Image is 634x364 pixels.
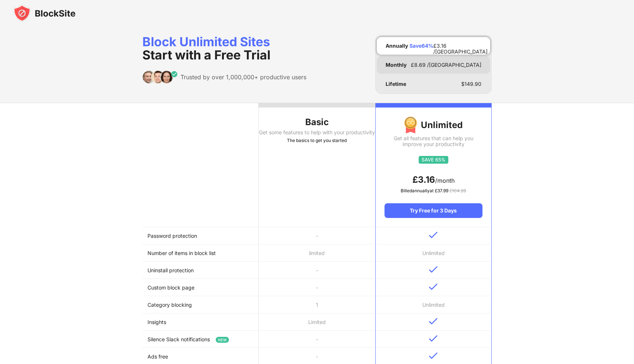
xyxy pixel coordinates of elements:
[429,266,438,273] img: v-blue.svg
[386,81,406,87] div: Lifetime
[429,352,438,359] img: v-blue.svg
[429,232,438,239] img: v-blue.svg
[181,73,306,81] div: Trusted by over 1,000,000+ productive users
[433,43,488,49] div: £ 3.16 /[GEOGRAPHIC_DATA]
[404,116,417,134] img: img-premium-medal
[259,262,375,279] td: -
[385,187,482,194] div: Billed annually at £ 37.99
[385,174,482,186] div: /month
[259,137,375,144] div: The basics to get you started
[259,279,375,296] td: -
[386,62,407,68] div: Monthly
[142,47,270,62] span: Start with a Free Trial
[429,283,438,290] img: v-blue.svg
[142,279,259,296] td: Custom block page
[375,244,492,262] td: Unlimited
[142,227,259,244] td: Password protection
[216,337,229,343] span: NEW
[259,227,375,244] td: -
[259,130,375,135] div: Get some features to help with your productivity
[259,296,375,313] td: 1
[385,203,482,218] div: Try Free for 3 Days
[375,296,492,313] td: Unlimited
[259,116,375,128] div: Basic
[409,43,433,49] div: Save 64 %
[142,244,259,262] td: Number of items in block list
[259,313,375,331] td: Limited
[142,331,259,348] td: Silence Slack notifications
[13,4,76,22] img: blocksite-icon-black.svg
[142,262,259,279] td: Uninstall protection
[419,156,448,164] img: save65.svg
[412,174,435,185] span: £ 3.16
[461,81,481,87] div: $ 149.90
[142,296,259,313] td: Category blocking
[411,62,481,68] div: £ 8.69 /[GEOGRAPHIC_DATA]
[385,116,482,134] div: Unlimited
[259,244,375,262] td: limited
[259,331,375,348] td: -
[142,35,306,62] div: Block Unlimited Sites
[386,43,408,49] div: Annually
[385,135,482,147] div: Get all features that can help you improve your productivity
[449,188,466,193] span: £ 104.28
[429,318,438,325] img: v-blue.svg
[142,70,178,84] img: trusted-by.svg
[142,313,259,331] td: Insights
[429,335,438,342] img: v-blue.svg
